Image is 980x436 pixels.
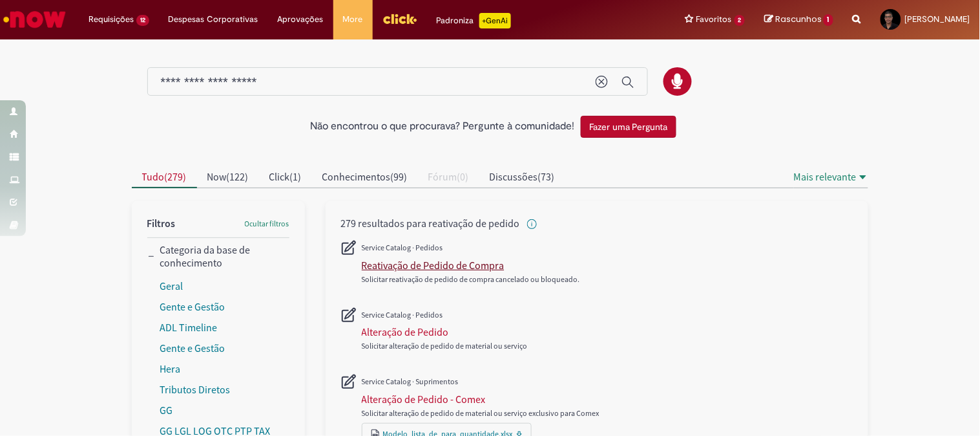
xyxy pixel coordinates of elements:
span: Rascunhos [775,13,822,25]
div: Padroniza [437,13,511,28]
img: click_logo_yellow_360x200.png [382,9,417,28]
p: +GenAi [479,13,511,28]
button: Fazer uma Pergunta [581,116,676,138]
img: ServiceNow [1,6,68,32]
span: Favoritos [696,13,732,26]
span: 1 [824,14,833,26]
span: 2 [735,15,745,26]
span: Requisições [89,13,134,26]
span: 12 [136,15,149,26]
span: More [343,13,363,26]
span: [PERSON_NAME] [905,14,970,25]
a: Rascunhos [764,14,833,26]
h2: Não encontrou o que procurava? Pergunte à comunidade! [310,121,574,133]
span: Despesas Corporativas [169,13,258,26]
span: Aprovações [278,13,324,26]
